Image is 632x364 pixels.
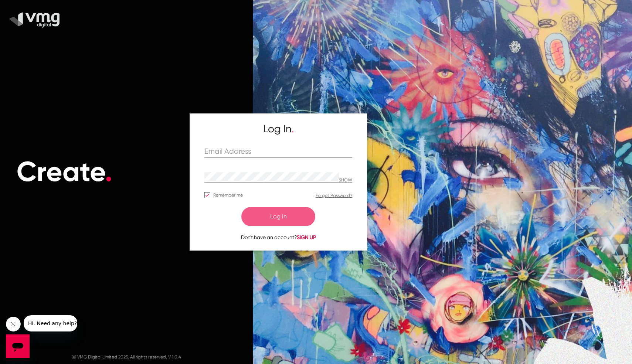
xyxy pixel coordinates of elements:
[316,193,352,198] a: Forgot Password?
[213,191,243,200] span: Remember me
[6,334,30,358] iframe: Button to launch messaging window
[339,178,352,183] p: Hide password
[297,234,316,240] span: SIGN UP
[6,317,21,331] iframe: Close message
[204,234,352,241] p: Don't have an account?
[105,155,112,188] span: .
[241,207,315,226] button: Log In
[204,147,352,156] input: Email Address
[24,315,77,331] iframe: Message from company
[204,123,352,135] h5: Log In
[292,123,294,135] span: .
